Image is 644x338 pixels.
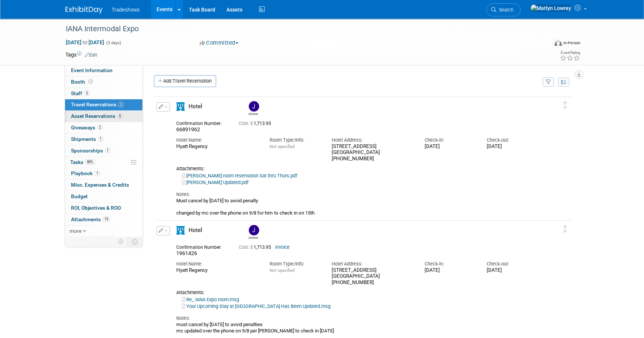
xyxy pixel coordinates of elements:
i: Hotel [176,102,185,111]
div: In-Person [563,40,580,46]
a: Giveaways2 [65,122,142,133]
a: Sponsorships1 [65,145,142,157]
span: Search [496,7,513,13]
a: Misc. Expenses & Credits [65,180,142,191]
i: Click and drag to move item [563,102,567,109]
img: James Gully [249,225,259,235]
div: Room Type/Info: [269,137,320,144]
span: Sponsorships [71,148,110,154]
span: Not specified [269,144,294,149]
div: Check-out: [487,137,538,144]
div: Jason Thompson [249,112,258,116]
div: Check-out: [487,261,538,267]
div: Hotel Address: [331,261,413,267]
a: Add Travel Reservation [154,75,216,87]
span: 1 [98,136,103,142]
span: Playbook [71,170,100,176]
span: Staff [71,90,90,96]
span: Asset Reservations [71,113,123,119]
div: Hotel Address: [331,137,413,144]
img: Matlyn Lowrey [530,4,571,12]
div: Confirmation Number: [176,119,228,126]
div: [DATE] [425,267,476,274]
div: Room Type/Info: [269,261,320,267]
a: Search [486,3,521,16]
a: [PERSON_NAME] Updated.pdf [182,180,248,185]
div: Hyatt Regency [176,267,258,274]
span: ROI, Objectives & ROO [71,205,121,211]
span: 2 [97,125,103,130]
span: Tasks [70,159,95,165]
a: Edit [85,52,97,58]
div: Notes: [176,315,538,322]
span: Booth not reserved yet [87,79,94,84]
span: 19 [103,216,110,222]
div: James Gully [249,235,258,239]
span: (3 days) [106,41,121,45]
a: Tasks80% [65,157,142,168]
span: more [70,228,81,234]
i: Filter by Traveler [546,80,551,85]
span: Hotel [189,103,202,110]
span: 80% [85,159,95,165]
a: Event Information [65,65,142,76]
div: Event Rating [560,51,580,55]
div: Jason Thompson [247,101,260,116]
a: Travel Reservations5 [65,99,142,110]
a: Invoice [275,245,290,250]
div: Notes: [176,191,538,198]
span: 1 [105,148,110,153]
span: 1961426 [176,250,197,256]
a: Your Upcoming Stay at [GEOGRAPHIC_DATA] Has Been Updated.msg [182,303,331,309]
span: 3 [84,90,90,96]
a: Staff3 [65,88,142,99]
div: Check-in: [425,137,476,144]
span: Budget [71,193,88,199]
div: IANA Intermodal Expo [63,22,537,36]
div: Must cancel by [DATE] to avoid penalty changed by mc over the phone on 9/8 for him to check in on... [176,198,538,216]
span: 66891962 [176,126,200,132]
div: [DATE] [425,144,476,150]
div: Check-in: [425,261,476,267]
img: Jason Thompson [249,101,259,112]
div: must cancel by [DATE] to avoid penalties mc updated over the phone on 9/8 per [PERSON_NAME] to ch... [176,322,538,334]
a: Playbook1 [65,168,142,179]
span: 1,713.95 [239,245,274,250]
span: [DATE] [DATE] [65,39,104,46]
span: to [81,39,88,45]
div: [DATE] [487,267,538,274]
div: Hotel Name: [176,137,258,144]
span: Giveaways [71,125,103,131]
button: Committed [197,39,241,47]
td: Tags [65,51,97,58]
img: Format-Inperson.png [554,40,562,46]
span: Attachments [71,216,110,222]
div: Hotel Name: [176,261,258,267]
span: 1,713.95 [239,121,274,126]
div: Event Format [504,39,580,50]
i: Hotel [176,226,185,235]
span: 5 [118,102,124,107]
a: Attachments19 [65,214,142,225]
span: Cost: $ [239,121,254,126]
span: Cost: $ [239,245,254,250]
div: Attachments: [176,290,538,296]
a: Budget [65,191,142,202]
a: [PERSON_NAME] room reservation Sat thru Thurs.pdf [182,173,297,178]
div: James Gully [247,225,260,239]
span: Event Information [71,67,113,73]
div: [STREET_ADDRESS] [GEOGRAPHIC_DATA] [PHONE_NUMBER] [331,144,413,162]
span: Hotel [189,227,202,234]
span: Tradeshows [112,7,140,13]
a: Shipments1 [65,134,142,145]
div: [DATE] [487,144,538,150]
span: Not specified [269,268,294,273]
span: Shipments [71,136,103,142]
div: Confirmation Number: [176,242,228,250]
a: Re_ IANA Expo room.msg [182,297,239,302]
span: 1 [94,171,100,176]
td: Personalize Event Tab Strip [115,237,128,247]
img: ExhibitDay [65,6,103,14]
span: 5 [117,113,123,119]
a: Booth [65,77,142,88]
